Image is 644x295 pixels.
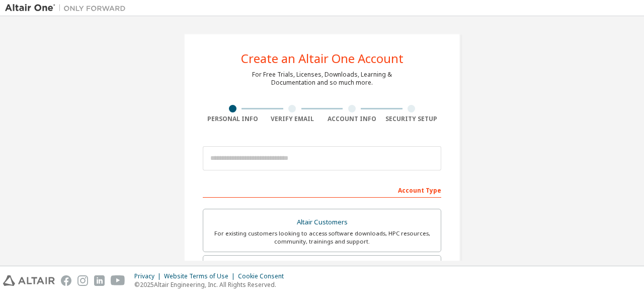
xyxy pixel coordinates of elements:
div: Altair Customers [209,215,435,229]
div: Privacy [134,272,164,280]
img: Altair One [5,3,131,13]
div: Verify Email [263,115,323,123]
img: facebook.svg [61,275,71,286]
div: Personal Info [203,115,263,123]
img: altair_logo.svg [3,275,55,286]
div: Website Terms of Use [164,272,238,280]
p: © 2025 Altair Engineering, Inc. All Rights Reserved. [134,280,290,289]
div: Cookie Consent [238,272,290,280]
div: For Free Trials, Licenses, Downloads, Learning & Documentation and so much more. [252,71,392,87]
img: linkedin.svg [94,275,105,286]
div: For existing customers looking to access software downloads, HPC resources, community, trainings ... [209,229,435,246]
div: Account Type [203,182,441,198]
img: youtube.svg [111,275,125,286]
div: Account Info [322,115,382,123]
img: instagram.svg [77,275,88,286]
div: Security Setup [382,115,442,123]
div: Create an Altair One Account [241,52,404,65]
